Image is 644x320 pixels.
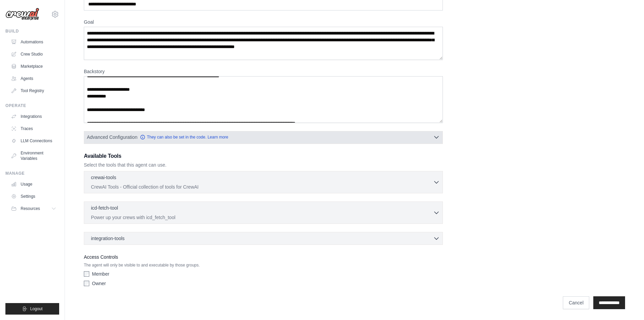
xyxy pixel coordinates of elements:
[5,171,59,176] div: Manage
[84,131,443,143] button: Advanced Configuration They can also be set in the code. Learn more
[91,184,433,190] p: CrewAI Tools - Official collection of tools for CrewAI
[8,148,59,164] a: Environment Variables
[8,111,59,122] a: Integrations
[5,303,59,315] button: Logout
[563,296,589,309] a: Cancel
[140,134,228,140] a: They can also be set in the code. Learn more
[91,174,116,181] p: crewai-tools
[91,214,433,221] p: Power up your crews with icd_fetch_tool
[84,152,443,160] h3: Available Tools
[8,85,59,96] a: Tool Registry
[91,205,118,211] p: icd-fetch-tool
[21,206,40,211] span: Resources
[87,134,137,141] span: Advanced Configuration
[5,28,59,34] div: Build
[8,191,59,202] a: Settings
[84,253,443,261] label: Access Controls
[8,61,59,72] a: Marketplace
[8,179,59,190] a: Usage
[87,235,440,242] button: integration-tools
[8,49,59,60] a: Crew Studio
[8,123,59,134] a: Traces
[92,280,106,287] label: Owner
[5,103,59,108] div: Operate
[5,8,39,21] img: Logo
[30,306,43,312] span: Logout
[8,37,59,47] a: Automations
[87,174,440,190] button: crewai-tools CrewAI Tools - Official collection of tools for CrewAI
[84,19,443,25] label: Goal
[92,271,109,277] label: Member
[84,162,443,168] p: Select the tools that this agent can use.
[8,203,59,214] button: Resources
[84,68,443,75] label: Backstory
[8,135,59,146] a: LLM Connections
[87,205,440,221] button: icd-fetch-tool Power up your crews with icd_fetch_tool
[91,235,125,242] span: integration-tools
[84,262,443,268] p: The agent will only be visible to and executable by those groups.
[8,73,59,84] a: Agents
